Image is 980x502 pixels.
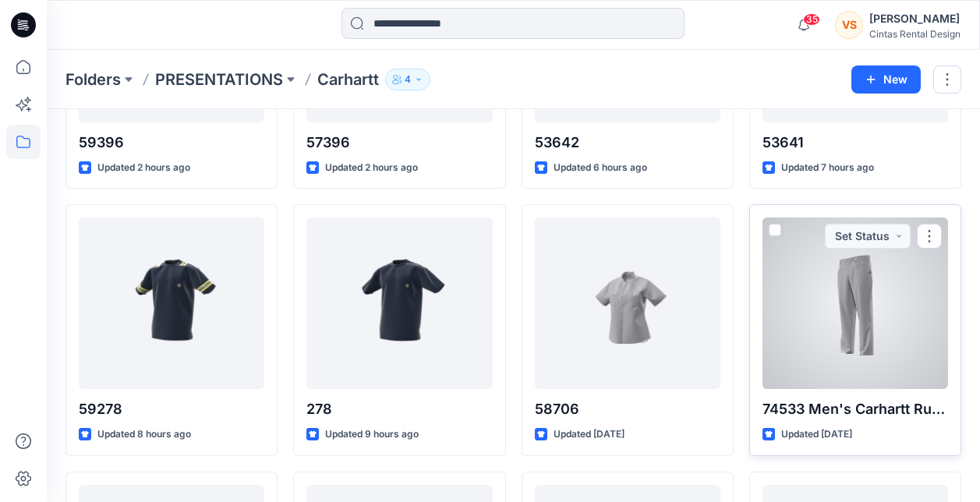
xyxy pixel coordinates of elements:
p: 4 [405,71,411,88]
button: New [851,65,921,94]
a: 58706 [535,217,720,389]
p: Carhartt [317,69,379,90]
p: Updated 8 hours ago [97,426,191,443]
p: Updated 9 hours ago [325,426,419,443]
p: Updated 2 hours ago [325,160,418,176]
div: Cintas Rental Design [869,28,961,40]
a: 74533 Men's Carhartt Rugged Flex Pant [762,217,948,389]
p: 53641 [762,132,948,154]
p: Updated [DATE] [781,426,852,443]
a: 278 [306,217,492,389]
button: 4 [385,69,430,90]
div: VS [835,11,863,39]
p: 53642 [535,132,720,154]
p: 74533 Men's Carhartt Rugged Flex Pant [762,398,948,420]
p: 58706 [535,398,720,420]
p: 57396 [306,132,492,154]
p: 59278 [79,398,264,420]
span: 35 [803,13,820,26]
p: Updated [DATE] [554,426,624,443]
div: [PERSON_NAME] [869,9,961,28]
a: Folders [65,69,121,90]
a: 59278 [79,217,264,389]
p: Updated 7 hours ago [781,160,874,176]
p: 59396 [79,132,264,154]
p: 278 [306,398,492,420]
a: PRESENTATIONS [155,69,283,90]
p: Updated 2 hours ago [97,160,190,176]
p: Updated 6 hours ago [554,160,647,176]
